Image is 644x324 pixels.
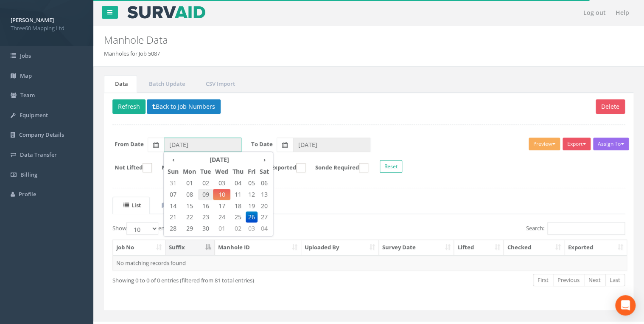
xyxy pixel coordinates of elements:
a: Batch Update [138,75,194,93]
span: 25 [230,211,246,223]
span: 02 [230,223,246,234]
span: 05 [246,177,258,189]
button: Preview [529,138,560,150]
th: Fri [246,166,258,177]
h2: Manhole Data [104,34,543,45]
span: 27 [258,211,271,223]
span: 16 [198,200,213,211]
span: Profile [19,190,36,198]
th: Wed [213,166,230,177]
span: 24 [213,211,230,223]
th: Suffix: activate to sort column descending [165,240,215,255]
label: Sonde Required [307,163,368,172]
strong: [PERSON_NAME] [11,16,54,24]
th: Checked: activate to sort column ascending [504,240,564,255]
span: 29 [181,223,198,234]
a: Map [151,197,190,214]
a: Data [104,75,137,93]
span: 21 [165,211,181,223]
span: 11 [230,189,246,200]
span: 13 [258,189,271,200]
li: Manholes for Job 5087 [104,50,160,58]
button: Assign To [593,138,629,150]
th: Survey Date: activate to sort column ascending [379,240,454,255]
button: Reset [380,160,402,173]
span: Jobs [20,52,31,59]
span: 12 [246,189,258,200]
th: ‹ [165,154,181,166]
th: Sat [258,166,271,177]
span: 22 [181,211,198,223]
th: Tue [198,166,213,177]
input: Search: [547,222,625,235]
select: Showentries [126,222,158,235]
button: Refresh [112,99,146,114]
span: 18 [230,200,246,211]
span: 01 [181,177,198,189]
span: 01 [213,223,230,234]
span: Billing [20,171,37,178]
label: Not Checked [153,163,207,172]
span: Map [20,72,32,79]
a: Next [584,274,605,286]
button: Back to Job Numbers [147,99,221,114]
span: 03 [246,223,258,234]
th: Thu [230,166,246,177]
span: 28 [165,223,181,234]
label: To Date [251,140,273,148]
label: From Date [115,140,144,148]
span: Three60 Mapping Ltd [11,24,83,32]
span: Team [20,91,35,99]
span: 20 [258,200,271,211]
a: CSV Import [195,75,244,93]
button: Delete [596,99,625,114]
span: Equipment [20,111,48,119]
span: 26 [246,211,258,223]
th: Sun [165,166,181,177]
label: Not Lifted [106,163,152,172]
span: 15 [181,200,198,211]
input: To Date [293,138,370,152]
uib-tab-heading: Map [162,201,182,209]
span: 19 [246,200,258,211]
span: 30 [198,223,213,234]
a: List [112,197,150,214]
span: Company Details [19,131,64,138]
span: 09 [198,189,213,200]
label: Show entries [112,222,176,235]
label: Search: [526,222,625,235]
span: 17 [213,200,230,211]
span: 08 [181,189,198,200]
input: From Date [164,138,241,152]
label: Not Exported [251,163,305,172]
th: Mon [181,166,198,177]
span: 06 [258,177,271,189]
uib-tab-heading: List [123,201,141,209]
span: 03 [213,177,230,189]
span: 04 [230,177,246,189]
span: 23 [198,211,213,223]
th: Manhole ID: activate to sort column ascending [215,240,302,255]
div: Open Intercom Messenger [615,295,636,316]
span: 10 [213,189,230,200]
a: [PERSON_NAME] Three60 Mapping Ltd [11,14,83,32]
th: Lifted: activate to sort column ascending [454,240,504,255]
span: 14 [165,200,181,211]
span: 07 [165,189,181,200]
a: Previous [553,274,584,286]
td: No matching records found [113,255,627,270]
span: 31 [165,177,181,189]
th: Uploaded By: activate to sort column ascending [301,240,379,255]
button: Export [563,138,591,150]
th: Job No: activate to sort column ascending [113,240,165,255]
a: First [533,274,553,286]
span: Data Transfer [20,151,57,158]
th: [DATE] [181,154,258,166]
div: Showing 0 to 0 of 0 entries (filtered from 81 total entries) [112,273,319,285]
span: 04 [258,223,271,234]
span: 02 [198,177,213,189]
th: Exported: activate to sort column ascending [564,240,627,255]
th: › [258,154,271,166]
a: Last [605,274,625,286]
